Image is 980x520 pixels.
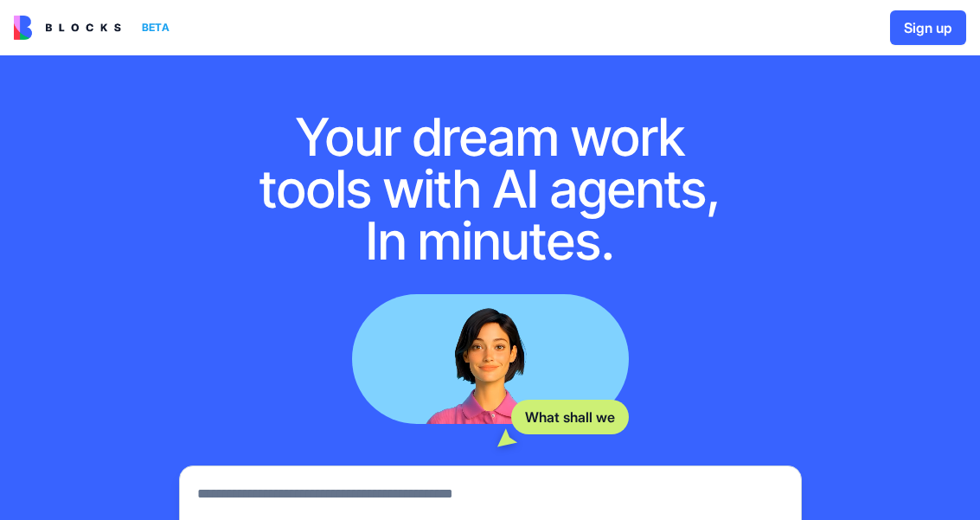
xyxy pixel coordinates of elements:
[14,16,176,40] a: BETA
[135,16,176,40] div: BETA
[890,10,966,45] button: Sign up
[14,16,121,40] img: logo
[511,400,629,434] div: What shall we
[241,111,740,266] h1: Your dream work tools with AI agents, In minutes.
